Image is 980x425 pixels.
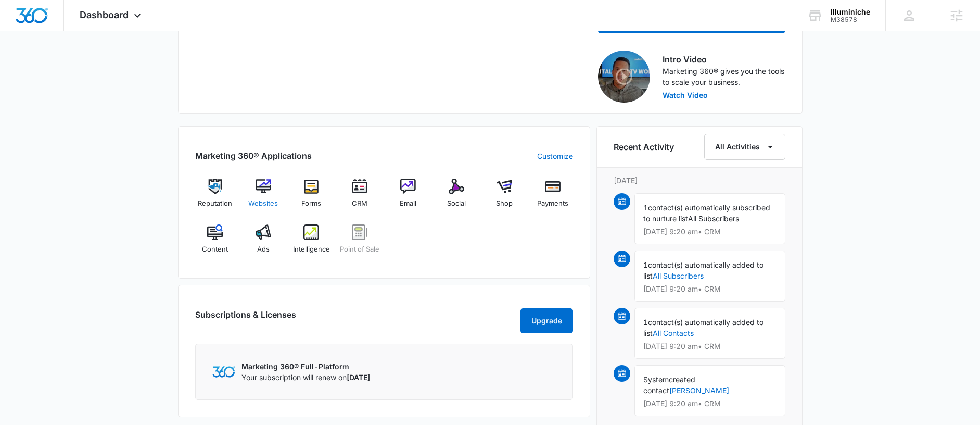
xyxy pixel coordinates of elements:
span: created contact [643,375,695,395]
span: 1 [643,318,648,327]
span: 1 [643,203,648,212]
span: All Subscribers [688,214,739,223]
span: Forms [301,198,321,209]
h3: Intro Video [663,53,785,66]
a: Ads [243,224,283,262]
a: Email [388,179,428,216]
a: All Contacts [653,329,694,337]
a: Forms [291,179,332,216]
span: 1 [643,260,648,269]
span: Ads [257,244,270,255]
p: Marketing 360® Full-Platform [241,361,370,372]
span: contact(s) automatically added to list [643,318,763,337]
a: All Subscribers [653,271,704,280]
p: Marketing 360® gives you the tools to scale your business. [663,66,785,87]
span: contact(s) automatically added to list [643,260,763,280]
a: Customize [537,151,573,161]
span: CRM [352,198,367,209]
span: Shop [496,198,513,209]
button: Upgrade [520,308,573,333]
p: [DATE] 9:20 am • CRM [643,343,777,350]
a: [PERSON_NAME] [669,386,729,395]
p: Your subscription will renew on [241,372,370,383]
h2: Marketing 360® Applications [195,149,312,162]
span: Websites [248,198,278,209]
span: Dashboard [80,9,129,20]
a: Shop [485,179,525,216]
a: CRM [340,179,380,216]
span: Reputation [198,198,232,209]
span: Content [202,244,228,255]
p: [DATE] 9:20 am • CRM [643,285,777,293]
span: contact(s) automatically subscribed to nurture list [643,203,770,223]
span: [DATE] [347,373,370,382]
p: [DATE] [614,175,785,186]
span: Social [447,198,466,209]
button: All Activities [704,134,785,160]
div: account id [831,16,870,23]
a: Content [195,224,235,262]
span: Point of Sale [340,244,379,255]
span: Intelligence [293,244,330,255]
a: Reputation [195,179,235,216]
img: Marketing 360 Logo [212,366,235,377]
a: Point of Sale [340,224,380,262]
span: Payments [537,198,568,209]
p: [DATE] 9:20 am • CRM [643,228,777,235]
a: Social [436,179,476,216]
a: Websites [243,179,283,216]
span: System [643,375,669,384]
div: account name [831,8,870,16]
button: Watch Video [663,92,708,99]
h6: Recent Activity [614,141,674,153]
img: Intro Video [598,51,650,103]
a: Payments [533,179,573,216]
span: Email [400,198,416,209]
p: [DATE] 9:20 am • CRM [643,400,777,407]
h2: Subscriptions & Licenses [195,308,296,329]
a: Intelligence [291,224,332,262]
